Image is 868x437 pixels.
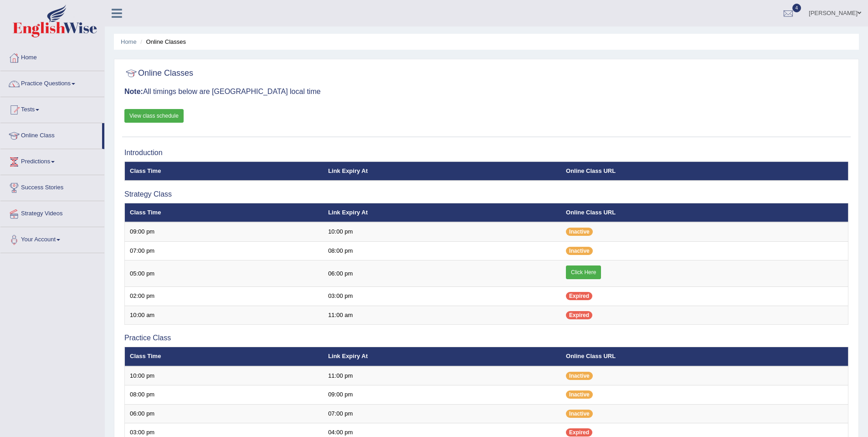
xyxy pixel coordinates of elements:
span: Expired [566,311,592,319]
b: Note: [124,88,143,95]
th: Online Class URL [561,347,848,366]
h3: All timings below are [GEOGRAPHIC_DATA] local time [124,88,848,96]
th: Online Class URL [561,203,848,222]
a: View class schedule [124,109,184,123]
li: Online Classes [138,37,186,46]
td: 06:00 pm [125,404,324,423]
th: Link Expiry At [323,161,561,181]
span: Inactive [566,390,593,399]
td: 10:00 pm [125,366,324,385]
h3: Strategy Class [124,190,848,198]
td: 09:00 pm [323,385,561,405]
th: Class Time [125,161,324,181]
a: Tests [0,97,104,120]
h3: Introduction [124,149,848,157]
a: Predictions [0,149,104,172]
th: Class Time [125,203,324,222]
a: Home [121,38,137,45]
td: 06:00 pm [323,260,561,287]
span: Inactive [566,247,593,255]
span: Inactive [566,372,593,380]
span: Inactive [566,228,593,236]
span: Inactive [566,410,593,418]
th: Class Time [125,347,324,366]
td: 08:00 pm [323,241,561,260]
td: 09:00 pm [125,222,324,241]
th: Online Class URL [561,161,848,181]
td: 07:00 pm [323,404,561,423]
a: Success Stories [0,175,104,198]
td: 03:00 pm [323,287,561,306]
td: 07:00 pm [125,241,324,260]
td: 11:00 am [323,306,561,325]
h3: Practice Class [124,334,848,342]
td: 10:00 am [125,306,324,325]
h2: Online Classes [124,67,193,80]
td: 05:00 pm [125,260,324,287]
td: 10:00 pm [323,222,561,241]
a: Online Class [0,123,102,146]
span: Expired [566,428,592,437]
span: 4 [792,4,801,12]
td: 02:00 pm [125,287,324,306]
td: 11:00 pm [323,366,561,385]
th: Link Expiry At [323,347,561,366]
a: Practice Questions [0,71,104,94]
a: Click Here [566,265,601,279]
span: Expired [566,292,592,300]
a: Home [0,45,104,68]
a: Your Account [0,227,104,250]
td: 08:00 pm [125,385,324,405]
th: Link Expiry At [323,203,561,222]
a: Strategy Videos [0,201,104,224]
